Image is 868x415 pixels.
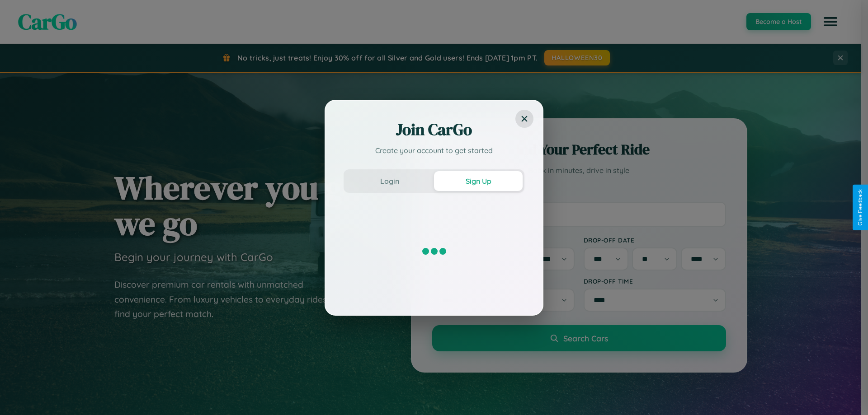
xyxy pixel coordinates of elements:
iframe: Intercom live chat [9,384,31,406]
button: Sign Up [434,171,523,191]
div: Give Feedback [857,189,863,226]
button: Login [345,171,434,191]
h2: Join CarGo [344,119,524,140]
p: Create your account to get started [344,145,524,156]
